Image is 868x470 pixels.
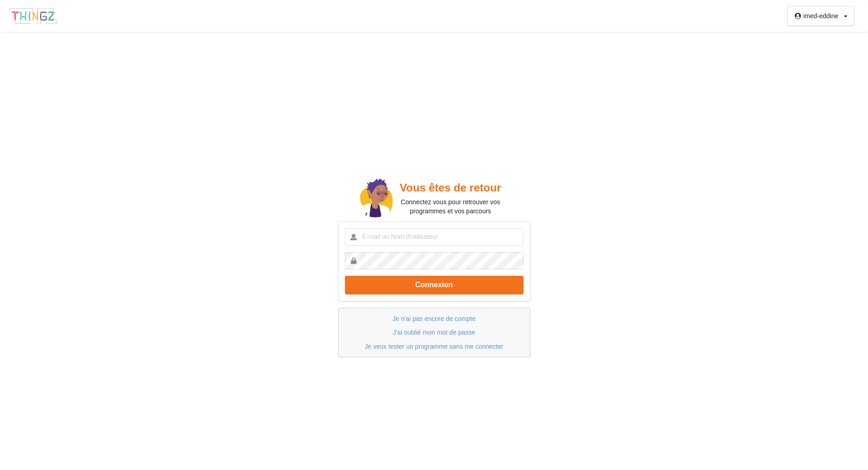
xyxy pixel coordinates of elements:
img: thingz_logo.png [9,7,58,25]
p: Connectez vous pour retrouver vos programmes et vos parcours [393,197,508,216]
button: Connexion [345,276,524,294]
div: imed-eddine [803,13,838,19]
h2: Vous êtes de retour [393,181,508,195]
a: Je veux tester un programme sans me connecter [365,343,503,350]
input: E-mail ou Nom d'utilisateur [345,228,524,246]
a: Je n'ai pas encore de compte [392,315,475,322]
img: doc.svg [360,179,393,219]
a: J'ai oublié mon mot de passe [393,329,475,336]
